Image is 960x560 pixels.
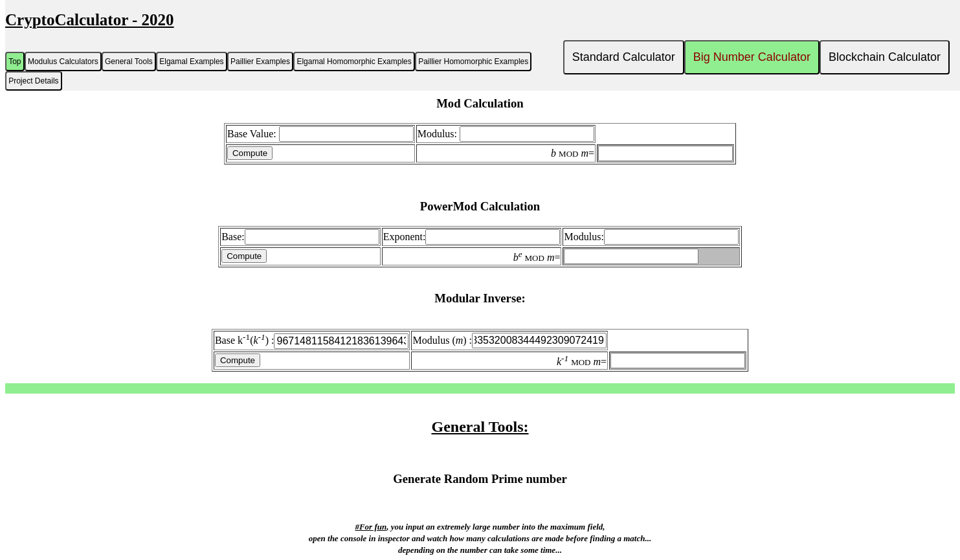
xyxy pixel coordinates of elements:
input: Compute [221,249,267,263]
font: MOD [525,253,544,263]
i: k [557,356,561,367]
i: -1 [258,332,265,342]
button: Paillier Examples [227,52,293,71]
td: = [411,352,608,370]
button: Modulus Calculators [25,52,102,71]
i: , you input an extremely large number into the maximum field, open the console in inspector and w... [309,522,651,555]
td: Exponent: [382,228,562,246]
button: Top [5,52,25,71]
font: MOD [571,357,590,367]
label: = [551,148,594,159]
i: -1 [561,353,568,363]
td: Modulus: [563,228,739,246]
td: Base k ( ) : [214,331,410,350]
i: e [519,249,522,259]
i: b [513,252,519,263]
h3: Generate Random Prime number [5,472,955,486]
i: m [581,148,588,159]
u: #For fun [355,522,386,532]
button: Blockchain Calculator [820,40,950,74]
button: Elgamal Homomorphic Examples [293,52,415,71]
button: General Tools [102,52,156,71]
u: CryptoCalculator - 2020 [5,11,174,28]
i: m [547,252,555,263]
button: Paillier Homomorphic Examples [415,52,531,71]
label: Modulus: [418,128,457,139]
td: Base: [220,228,381,246]
i: m [456,335,463,346]
u: General Tools: [431,418,528,435]
i: m [593,356,601,367]
h3: PowerMod Calculation [5,199,955,214]
sup: -1 [243,332,250,342]
td: Modulus ( ) : [411,331,608,350]
i: b [551,148,556,159]
button: Elgamal Examples [156,52,227,71]
h3: Modular Inverse: [5,291,955,306]
input: Compute [215,353,260,367]
input: Compute [227,146,273,160]
button: Standard Calculator [563,40,684,74]
font: MOD [559,149,578,159]
i: k [253,335,258,346]
td: = [382,247,562,265]
h3: Mod Calculation [5,96,955,111]
button: Project Details [5,71,62,91]
button: Big Number Calculator [684,40,820,74]
label: Base Value: [227,128,276,139]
